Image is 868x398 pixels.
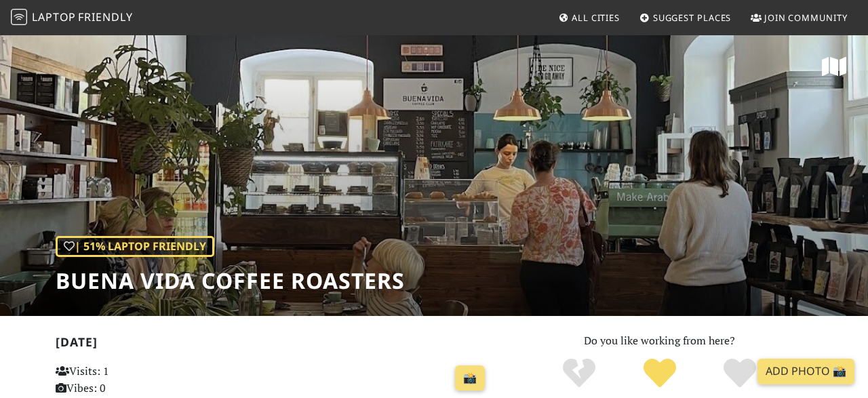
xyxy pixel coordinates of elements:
span: All Cities [572,12,620,24]
span: Suggest Places [653,12,732,24]
span: Join Community [764,12,848,24]
a: Join Community [745,5,853,30]
div: Definitely! [700,357,781,391]
a: All Cities [553,5,625,30]
span: Friendly [78,9,132,24]
a: Add Photo 📸 [757,359,854,384]
a: Suggest Places [634,5,737,30]
img: LaptopFriendly [11,9,27,25]
span: Laptop [32,9,76,24]
h2: [DATE] [56,335,490,355]
a: 📸 [455,365,485,391]
div: No [538,357,619,391]
a: LaptopFriendly LaptopFriendly [11,6,133,30]
h1: Buena Vida Coffee Roasters [56,268,405,294]
p: Visits: 1 Vibes: 0 [56,363,190,397]
div: Yes [619,357,700,391]
p: Do you like working from here? [507,332,812,350]
div: | 51% Laptop Friendly [56,236,214,258]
